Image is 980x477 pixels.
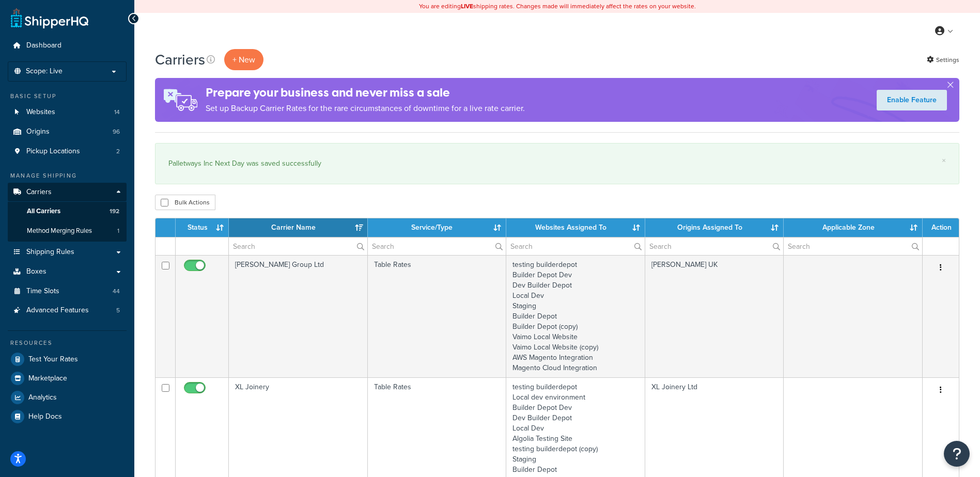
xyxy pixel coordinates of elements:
span: 1 [117,227,119,235]
td: Table Rates [368,255,507,377]
input: Search [368,237,506,255]
input: Search [645,237,784,255]
th: Service/Type: activate to sort column ascending [368,218,507,237]
span: 96 [113,128,120,136]
span: Dashboard [26,41,61,50]
a: All Carriers 192 [8,202,127,221]
input: Search [784,237,922,255]
td: [PERSON_NAME] Group Ltd [229,255,368,377]
th: Carrier Name: activate to sort column ascending [229,218,368,237]
button: Open Resource Center [944,441,970,467]
li: Time Slots [8,282,127,301]
span: Carriers [26,188,52,197]
a: Help Docs [8,407,127,426]
button: + New [224,49,263,70]
li: Pickup Locations [8,142,127,161]
a: Origins 96 [8,122,127,141]
span: 14 [114,108,120,117]
a: Dashboard [8,36,127,55]
a: Enable Feature [877,90,947,110]
a: × [942,156,946,165]
th: Websites Assigned To: activate to sort column ascending [506,218,645,237]
li: Carriers [8,183,127,242]
a: Shipping Rules [8,243,127,262]
p: Set up Backup Carrier Rates for the rare circumstances of downtime for a live rate carrier. [206,101,525,116]
input: Search [506,237,645,255]
span: Test Your Rates [28,355,78,364]
li: Advanced Features [8,301,127,320]
span: 44 [113,287,120,296]
a: Analytics [8,388,127,407]
span: Method Merging Rules [27,227,92,235]
th: Applicable Zone: activate to sort column ascending [784,218,923,237]
th: Action [923,218,959,237]
span: All Carriers [27,207,60,216]
span: 2 [116,147,120,156]
li: Method Merging Rules [8,221,127,241]
span: Help Docs [28,412,62,421]
div: Resources [8,339,127,347]
h1: Carriers [155,50,205,70]
th: Origins Assigned To: activate to sort column ascending [645,218,784,237]
button: Bulk Actions [155,195,215,210]
a: Websites 14 [8,103,127,122]
input: Search [229,237,367,255]
b: LIVE [461,2,473,11]
span: Pickup Locations [26,147,80,156]
span: Advanced Features [26,306,89,315]
span: Analytics [28,393,57,402]
td: [PERSON_NAME] UK [645,255,784,377]
a: Test Your Rates [8,350,127,369]
img: ad-rules-rateshop-fe6ec290ccb7230408bd80ed9643f0289d75e0ffd9eb532fc0e269fcd187b520.png [155,78,206,122]
a: Marketplace [8,369,127,388]
span: Scope: Live [26,67,63,76]
a: Advanced Features 5 [8,301,127,320]
a: Settings [927,53,959,67]
th: Status: activate to sort column ascending [176,218,229,237]
a: Method Merging Rules 1 [8,221,127,241]
a: ShipperHQ Home [11,8,88,28]
h4: Prepare your business and never miss a sale [206,84,525,101]
span: 192 [110,207,119,216]
span: Boxes [26,267,46,276]
a: Carriers [8,183,127,202]
span: Shipping Rules [26,248,74,257]
span: Marketplace [28,374,67,383]
li: All Carriers [8,202,127,221]
span: Origins [26,128,50,136]
span: Websites [26,108,55,117]
a: Pickup Locations 2 [8,142,127,161]
div: Manage Shipping [8,171,127,180]
li: Websites [8,103,127,122]
li: Origins [8,122,127,141]
div: Palletways Inc Next Day was saved successfully [168,156,946,171]
div: Basic Setup [8,92,127,101]
td: testing builderdepot Builder Depot Dev Dev Builder Depot Local Dev Staging Builder Depot Builder ... [506,255,645,377]
a: Time Slots 44 [8,282,127,301]
a: Boxes [8,262,127,281]
span: 5 [116,306,120,315]
span: Time Slots [26,287,59,296]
